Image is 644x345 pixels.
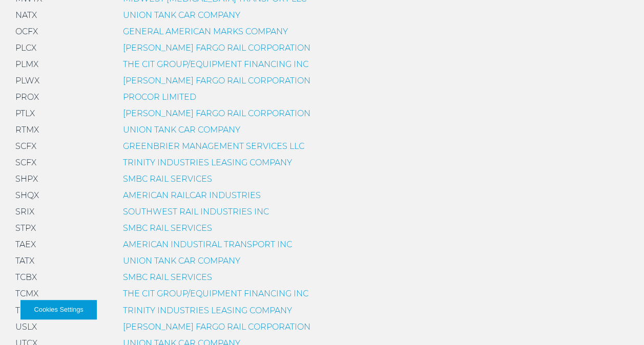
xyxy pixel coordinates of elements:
[123,174,212,184] a: SMBC RAIL SERVICES
[15,240,36,249] span: TAEX
[15,27,38,36] span: OCFX
[15,43,36,53] span: PLCX
[123,321,310,331] a: [PERSON_NAME] FARGO RAIL CORPORATION
[15,321,37,331] span: USLX
[123,92,196,102] a: PROCOR LIMITED
[123,289,308,298] a: THE CIT GROUP/EQUIPMENT FINANCING INC
[15,92,39,102] span: PROX
[123,256,240,266] a: UNION TANK CAR COMPANY
[20,300,97,319] button: Cookies Settings
[15,190,39,200] span: SHQX
[15,305,32,315] span: TILX
[15,59,38,69] span: PLMX
[15,10,37,20] span: NATX
[15,158,36,167] span: SCFX
[15,109,35,118] span: PTLX
[15,272,37,282] span: TCBX
[15,207,34,217] span: SRIX
[123,43,310,53] a: [PERSON_NAME] FARGO RAIL CORPORATION
[123,59,308,69] a: THE CIT GROUP/EQUIPMENT FINANCING INC
[123,76,310,85] a: [PERSON_NAME] FARGO RAIL CORPORATION
[15,125,39,135] span: RTMX
[123,272,212,282] a: SMBC RAIL SERVICES
[123,240,292,249] a: AMERICAN INDUSTIRAL TRANSPORT INC
[15,256,34,266] span: TATX
[15,141,36,151] span: SCFX
[123,223,212,233] a: SMBC RAIL SERVICES
[15,223,36,233] span: STPX
[15,289,38,298] span: TCMX
[15,174,38,184] span: SHPX
[123,141,304,151] a: GREENBRIER MANAGEMENT SERVICES LLC
[123,158,292,167] a: TRINITY INDUSTRIES LEASING COMPANY
[123,10,240,20] a: UNION TANK CAR COMPANY
[123,125,240,135] a: UNION TANK CAR COMPANY
[123,190,261,200] a: AMERICAN RAILCAR INDUSTRIES
[593,296,644,345] iframe: Chat Widget
[123,109,310,118] a: [PERSON_NAME] FARGO RAIL CORPORATION
[123,305,292,315] a: TRINITY INDUSTRIES LEASING COMPANY
[15,76,39,85] span: PLWX
[123,207,269,217] a: SOUTHWEST RAIL INDUSTRIES INC
[123,27,288,36] a: GENERAL AMERICAN MARKS COMPANY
